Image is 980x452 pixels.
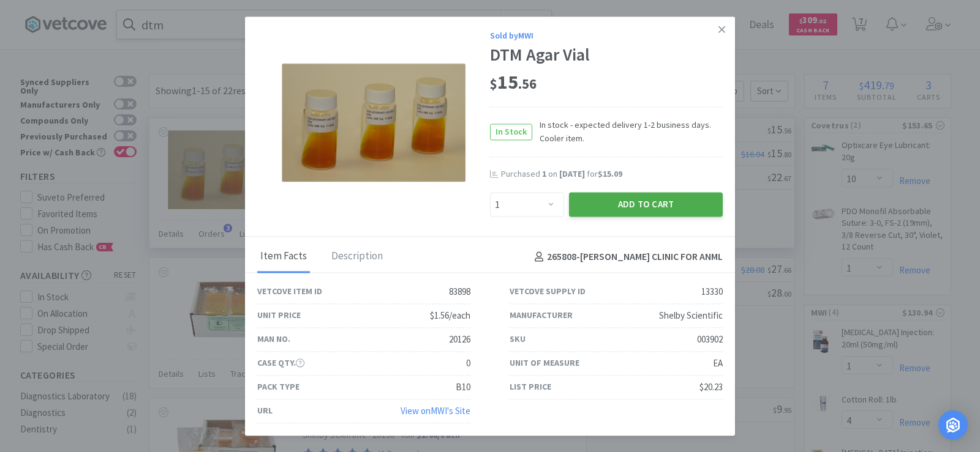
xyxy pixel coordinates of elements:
div: Item Facts [257,242,310,273]
h4: 265808 - [PERSON_NAME] CLINIC FOR ANML [530,250,723,265]
span: $ [490,76,497,93]
div: Unit of Measure [510,357,579,370]
span: 15 [490,70,537,95]
div: Shelby Scientific [659,308,723,323]
div: Man No. [257,333,290,346]
span: In Stock [491,124,532,139]
div: SKU [510,333,526,346]
div: URL [257,404,273,418]
span: In stock - expected delivery 1-2 business days. Cooler item. [532,119,723,146]
div: 20126 [449,332,470,347]
a: View onMWI's Site [401,405,470,417]
button: Add to Cart [569,193,723,217]
div: Pack Type [257,380,300,394]
div: 0 [466,356,470,371]
div: Vetcove Supply ID [510,285,586,298]
span: $15.09 [598,168,622,179]
div: Open Intercom Messenger [938,410,968,440]
div: DTM Agar Vial [490,45,723,65]
div: $20.23 [699,380,723,395]
div: B10 [456,380,470,395]
div: Sold by MWI [490,29,723,42]
div: 13330 [701,284,723,299]
div: Case Qty. [257,357,304,370]
div: Description [328,242,386,273]
div: Vetcove Item ID [257,285,322,298]
div: 83898 [449,284,470,299]
span: 1 [542,168,546,179]
span: [DATE] [559,168,585,179]
div: Manufacturer [510,309,573,322]
div: Unit Price [257,309,301,322]
div: List Price [510,380,551,394]
div: Purchased on for [501,168,723,180]
div: EA [713,356,723,371]
div: $1.56/each [430,308,470,323]
span: . 56 [518,76,537,93]
div: 003902 [697,332,723,347]
img: 7af705ec8d3448cdbb15f68e7bb13131_13330.png [282,64,466,182]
